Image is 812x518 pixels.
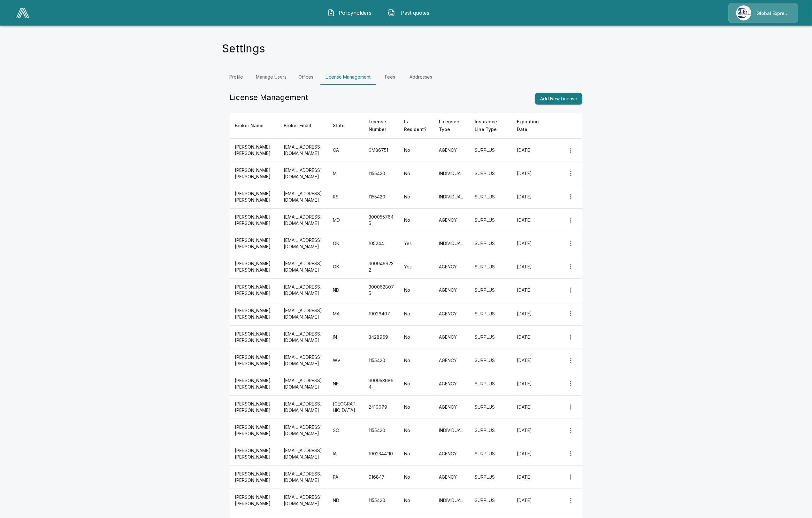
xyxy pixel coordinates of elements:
[399,325,434,349] td: No
[470,279,512,302] td: SURPLUS
[279,162,328,185] td: [EMAIL_ADDRESS][DOMAIN_NAME]
[230,209,279,232] td: [PERSON_NAME] [PERSON_NAME]
[434,349,470,372] td: AGENCY
[399,185,434,209] td: No
[564,190,577,203] button: more
[230,442,279,465] td: [PERSON_NAME] [PERSON_NAME]
[222,69,590,85] div: Settings Tabs
[404,69,437,85] a: Addresses
[434,232,470,255] td: INDIVIDUAL
[328,349,364,372] td: WV
[279,395,328,419] td: [EMAIL_ADDRESS][DOMAIN_NAME]
[399,209,434,232] td: No
[399,302,434,325] td: No
[434,489,470,512] td: INDIVIDUAL
[434,325,470,349] td: AGENCY
[512,465,549,489] td: [DATE]
[279,279,328,302] td: [EMAIL_ADDRESS][DOMAIN_NAME]
[399,395,434,419] td: No
[16,8,29,18] img: AA Logo
[512,349,549,372] td: [DATE]
[230,325,279,349] td: [PERSON_NAME] [PERSON_NAME]
[230,162,279,185] td: [PERSON_NAME] [PERSON_NAME]
[222,42,265,55] h4: Settings
[399,419,434,442] td: No
[434,372,470,395] td: AGENCY
[328,395,364,419] td: [GEOGRAPHIC_DATA]
[364,465,399,489] td: 916847
[434,255,470,279] td: AGENCY
[756,10,790,17] p: Global Express Underwriters
[364,302,399,325] td: 19026407
[470,113,512,139] th: Insurance Line Type
[230,419,279,442] td: [PERSON_NAME] [PERSON_NAME]
[323,4,378,21] a: Policyholders IconPolicyholders
[364,279,399,302] td: 3000628075
[564,424,577,437] button: more
[434,302,470,325] td: AGENCY
[434,465,470,489] td: AGENCY
[399,162,434,185] td: No
[338,9,373,17] span: Policyholders
[328,372,364,395] td: NE
[230,255,279,279] td: [PERSON_NAME] [PERSON_NAME]
[564,377,577,390] button: more
[512,279,549,302] td: [DATE]
[328,302,364,325] td: MA
[230,139,279,162] td: [PERSON_NAME] [PERSON_NAME]
[399,442,434,465] td: No
[470,489,512,512] td: SURPLUS
[434,162,470,185] td: INDIVIDUAL
[364,209,399,232] td: 3000557645
[328,185,364,209] td: KS
[470,185,512,209] td: SURPLUS
[434,279,470,302] td: AGENCY
[292,69,320,85] a: Offices
[328,442,364,465] td: IA
[399,232,434,255] td: Yes
[564,214,577,227] button: more
[230,465,279,489] td: [PERSON_NAME] [PERSON_NAME]
[434,185,470,209] td: INDIVIDUAL
[230,349,279,372] td: [PERSON_NAME] [PERSON_NAME]
[399,349,434,372] td: No
[230,279,279,302] td: [PERSON_NAME] [PERSON_NAME]
[364,489,399,512] td: 1155420
[279,139,328,162] td: [EMAIL_ADDRESS][DOMAIN_NAME]
[230,489,279,512] td: [PERSON_NAME] [PERSON_NAME]
[230,232,279,255] td: [PERSON_NAME] [PERSON_NAME]
[512,255,549,279] td: [DATE]
[328,209,364,232] td: MD
[328,465,364,489] td: PA
[512,419,549,442] td: [DATE]
[364,442,399,465] td: 1002344110
[328,325,364,349] td: IN
[399,489,434,512] td: No
[512,209,549,232] td: [DATE]
[512,139,549,162] td: [DATE]
[230,372,279,395] td: [PERSON_NAME] [PERSON_NAME]
[364,113,399,139] th: License Number
[364,232,399,255] td: 105244
[279,419,328,442] td: [EMAIL_ADDRESS][DOMAIN_NAME]
[470,325,512,349] td: SURPLUS
[512,395,549,419] td: [DATE]
[434,442,470,465] td: AGENCY
[279,209,328,232] td: [EMAIL_ADDRESS][DOMAIN_NAME]
[512,162,549,185] td: [DATE]
[399,465,434,489] td: No
[470,395,512,419] td: SURPLUS
[279,185,328,209] td: [EMAIL_ADDRESS][DOMAIN_NAME]
[470,442,512,465] td: SURPLUS
[383,4,438,21] a: Past quotes IconPast quotes
[279,372,328,395] td: [EMAIL_ADDRESS][DOMAIN_NAME]
[470,255,512,279] td: SURPLUS
[279,489,328,512] td: [EMAIL_ADDRESS][DOMAIN_NAME]
[512,442,549,465] td: [DATE]
[512,185,549,209] td: [DATE]
[328,139,364,162] td: CA
[327,9,335,17] img: Policyholders Icon
[470,209,512,232] td: SURPLUS
[564,237,577,250] button: more
[399,279,434,302] td: No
